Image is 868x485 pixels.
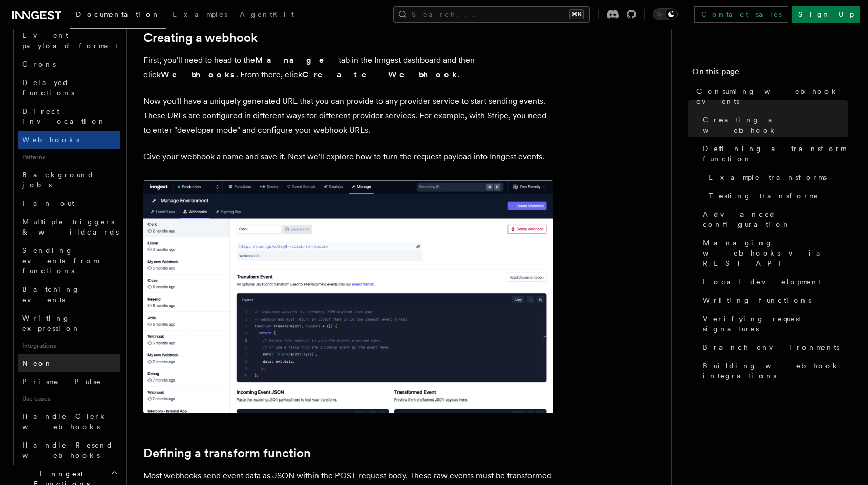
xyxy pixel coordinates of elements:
[22,218,119,236] span: Multiple triggers & wildcards
[22,60,56,68] span: Crons
[143,150,553,164] p: Give your webhook a name and save it. Next we'll explore how to turn the request payload into Inn...
[18,73,120,102] a: Delayed functions
[22,412,108,431] span: Handle Clerk webhooks
[166,3,234,28] a: Examples
[18,131,120,149] a: Webhooks
[18,354,120,372] a: Neon
[255,55,338,65] strong: Manage
[694,6,788,23] a: Contact sales
[22,246,98,275] span: Sending events from functions
[703,238,848,268] span: Managing webhooks via REST API
[709,172,827,182] span: Example transforms
[18,213,120,241] a: Multiple triggers & wildcards
[698,272,848,291] a: Local development
[698,338,848,356] a: Branch environments
[18,102,120,131] a: Direct invocation
[22,31,118,50] span: Event payload format
[240,10,294,18] span: AgentKit
[18,26,120,55] a: Event payload format
[703,342,839,352] span: Branch environments
[698,205,848,234] a: Advanced configuration
[22,78,74,97] span: Delayed functions
[302,70,458,79] strong: Create Webhook
[698,356,848,385] a: Building webhook integrations
[698,291,848,309] a: Writing functions
[22,199,74,207] span: Fan out
[143,53,553,82] p: First, you'll need to head to the tab in the Inngest dashboard and then click . From there, click .
[698,234,848,272] a: Managing webhooks via REST API
[705,186,848,205] a: Testing transforms
[18,309,120,338] a: Writing expression
[703,115,848,135] span: Creating a webhook
[22,441,113,459] span: Handle Resend webhooks
[18,407,120,436] a: Handle Clerk webhooks
[18,372,120,391] a: Prisma Pulse
[703,277,821,287] span: Local development
[22,285,80,304] span: Batching events
[569,9,584,19] kbd: ⌘K
[18,338,120,354] span: Integrations
[698,309,848,338] a: Verifying request signatures
[22,171,94,189] span: Background jobs
[653,8,678,20] button: Toggle dark mode
[698,139,848,168] a: Defining a transform function
[709,191,817,201] span: Testing transforms
[705,168,848,186] a: Example transforms
[18,165,120,194] a: Background jobs
[22,314,80,332] span: Writing expression
[703,361,848,381] span: Building webhook integrations
[70,3,166,29] a: Documentation
[76,10,160,18] span: Documentation
[703,313,848,334] span: Verifying request signatures
[22,136,79,144] span: Webhooks
[18,149,120,165] span: Patterns
[234,3,300,28] a: AgentKit
[173,10,227,18] span: Examples
[18,55,120,73] a: Crons
[18,241,120,280] a: Sending events from functions
[161,70,236,79] strong: Webhooks
[703,295,811,305] span: Writing functions
[18,391,120,407] span: Use cases
[692,66,848,82] h4: On this page
[698,111,848,139] a: Creating a webhook
[703,209,848,229] span: Advanced configuration
[703,143,848,164] span: Defining a transform function
[143,180,553,413] img: Inngest dashboard showing a newly created webhook
[393,6,590,23] button: Search...⌘K
[792,6,860,23] a: Sign Up
[692,82,848,111] a: Consuming webhook events
[22,359,53,367] span: Neon
[143,31,258,45] a: Creating a webhook
[18,194,120,213] a: Fan out
[696,86,848,107] span: Consuming webhook events
[143,446,311,460] a: Defining a transform function
[22,107,106,125] span: Direct invocation
[22,377,101,386] span: Prisma Pulse
[18,280,120,309] a: Batching events
[143,94,553,137] p: Now you'll have a uniquely generated URL that you can provide to any provider service to start se...
[18,436,120,465] a: Handle Resend webhooks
